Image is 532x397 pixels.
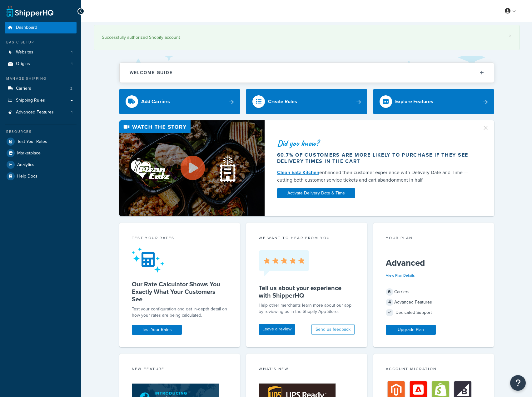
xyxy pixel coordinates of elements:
img: Video thumbnail [119,120,265,216]
button: Welcome Guide [120,63,494,83]
a: Advanced Features1 [5,107,77,118]
a: Explore Features [373,89,494,114]
span: 1 [71,61,72,67]
span: Marketplace [17,151,41,156]
a: Websites1 [5,47,77,58]
a: × [509,33,511,38]
span: 1 [71,110,72,115]
span: Test Your Rates [17,139,47,144]
a: View Plan Details [386,273,415,278]
a: Leave a review [259,324,295,335]
a: Test Your Rates [5,136,77,147]
a: Dashboard [5,22,77,33]
button: Open Resource Center [510,375,526,391]
div: Successfully authorized Shopify account [102,33,511,42]
div: Manage Shipping [5,76,77,81]
div: Advanced Features [386,298,482,307]
li: Origins [5,58,77,70]
div: New Feature [132,366,228,373]
div: Did you know? [277,139,475,148]
span: Carriers [16,86,31,91]
div: Create Rules [268,97,297,106]
a: Analytics [5,159,77,170]
div: Test your rates [132,235,228,242]
div: Basic Setup [5,40,77,45]
div: Carriers [386,288,482,296]
a: Add Carriers [119,89,240,114]
div: enhanced their customer experience with Delivery Date and Time — cutting both customer service ti... [277,169,475,184]
p: Help other merchants learn more about our app by reviewing us in the Shopify App Store. [259,302,355,315]
span: Dashboard [16,25,37,30]
span: Origins [16,61,30,67]
span: 2 [70,86,72,91]
a: Test Your Rates [132,325,182,335]
a: Create Rules [246,89,367,114]
span: Help Docs [17,174,37,179]
a: Activate Delivery Date & Time [277,188,355,198]
div: 60.7% of customers are more likely to purchase if they see delivery times in the cart [277,152,475,164]
span: Analytics [17,162,34,168]
div: Account Migration [386,366,482,373]
span: Advanced Features [16,110,54,115]
div: Resources [5,129,77,134]
div: Test your configuration and get in-depth detail on how your rates are being calculated. [132,306,228,319]
span: Shipping Rules [16,98,45,103]
h5: Advanced [386,258,482,268]
span: 4 [386,299,393,306]
div: Add Carriers [141,97,170,106]
a: Marketplace [5,148,77,159]
li: Carriers [5,83,77,94]
a: Help Docs [5,171,77,182]
button: Send us feedback [311,324,355,335]
li: Websites [5,47,77,58]
span: 6 [386,288,393,296]
span: 1 [71,50,72,55]
a: Upgrade Plan [386,325,436,335]
h2: Welcome Guide [130,70,173,75]
h5: Tell us about your experience with ShipperHQ [259,284,355,299]
a: Shipping Rules [5,95,77,106]
div: What's New [259,366,355,373]
div: Dedicated Support [386,308,482,317]
p: we want to hear from you [259,235,355,241]
span: Websites [16,50,33,55]
h5: Our Rate Calculator Shows You Exactly What Your Customers See [132,280,228,303]
li: Advanced Features [5,107,77,118]
a: Carriers2 [5,83,77,94]
div: Explore Features [395,97,433,106]
div: Your Plan [386,235,482,242]
a: Clean Eatz Kitchen [277,169,319,176]
a: Origins1 [5,58,77,70]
